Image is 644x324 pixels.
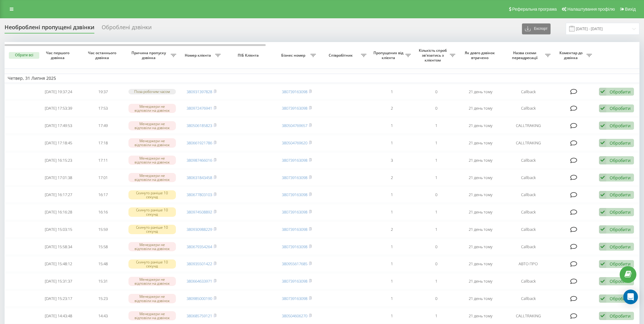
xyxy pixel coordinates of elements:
[610,105,631,111] div: Обробити
[36,239,81,255] td: [DATE] 15:58:34
[282,157,307,163] a: 380739163098
[503,135,554,151] td: CALLTRAKING
[278,53,310,58] span: Бізнес номер
[610,278,631,284] div: Обробити
[414,273,458,289] td: 1
[458,100,503,117] td: 21 день тому
[414,118,458,134] td: 1
[414,100,458,117] td: 0
[458,84,503,99] td: 21 день тому
[187,244,212,249] a: 380679354264
[369,204,414,220] td: 1
[503,256,554,272] td: АВТО ПРО
[506,51,545,60] span: Назва схеми переадресації
[36,308,81,324] td: [DATE] 14:43:48
[625,7,636,12] span: Вихід
[610,261,631,267] div: Обробити
[512,7,557,12] span: Реферальна програма
[610,175,631,181] div: Обробити
[503,100,554,117] td: Callback
[187,296,212,301] a: 380985000190
[458,152,503,168] td: 21 день тому
[414,308,458,324] td: 1
[128,156,176,165] div: Менеджери не відповіли на дзвінок
[81,239,125,255] td: 15:58
[414,135,458,151] td: 1
[128,207,176,217] div: Скинуто раніше 10 секунд
[369,187,414,203] td: 1
[36,100,81,117] td: [DATE] 17:53:39
[187,261,212,266] a: 380935501422
[187,278,212,284] a: 380664633971
[187,89,212,94] a: 380931397828
[503,118,554,134] td: CALLTRAKING
[282,140,307,146] a: 380504769620
[369,221,414,238] td: 2
[503,170,554,186] td: Callback
[81,135,125,151] td: 17:18
[187,227,212,232] a: 380930988229
[282,175,307,180] a: 380739163098
[503,308,554,324] td: CALLTRAKING
[557,51,586,60] span: Коментар до дзвінка
[610,296,631,301] div: Обробити
[503,152,554,168] td: Callback
[81,273,125,289] td: 15:31
[282,261,307,266] a: 380955617685
[128,259,176,269] div: Скинуто раніше 10 секунд
[36,152,81,168] td: [DATE] 16:15:23
[187,313,212,319] a: 380685759121
[464,51,498,60] span: Як довго дзвінок втрачено
[187,192,212,197] a: 380677803103
[282,313,307,319] a: 380504606270
[414,170,458,186] td: 1
[128,225,176,234] div: Скинуто раніше 10 секунд
[81,152,125,168] td: 17:11
[369,273,414,289] td: 1
[414,187,458,203] td: 0
[610,209,631,215] div: Обробити
[369,84,414,99] td: 1
[414,239,458,255] td: 0
[128,173,176,182] div: Менеджери не відповіли на дзвінок
[128,51,170,60] span: Причина пропуску дзвінка
[36,187,81,203] td: [DATE] 16:17:27
[414,204,458,220] td: 1
[282,89,307,94] a: 380739163098
[414,221,458,238] td: 1
[81,291,125,307] td: 15:23
[187,140,212,146] a: 380661921786
[503,204,554,220] td: Callback
[610,140,631,146] div: Обробити
[282,209,307,215] a: 380739163098
[187,123,212,128] a: 380506185823
[503,291,554,307] td: Callback
[36,273,81,289] td: [DATE] 15:31:37
[414,152,458,168] td: 1
[81,204,125,220] td: 16:16
[282,105,307,111] a: 380739163098
[187,175,212,180] a: 380631843458
[610,192,631,198] div: Обробити
[81,118,125,134] td: 17:49
[36,204,81,220] td: [DATE] 16:16:28
[567,7,615,12] span: Налаштування профілю
[9,52,39,59] button: Обрати всі
[369,239,414,255] td: 1
[36,256,81,272] td: [DATE] 15:48:12
[610,89,631,95] div: Обробити
[414,256,458,272] td: 0
[128,242,176,251] div: Менеджери не відповіли на дзвінок
[373,51,405,60] span: Пропущених від клієнта
[282,192,307,197] a: 380739163098
[282,123,307,128] a: 380504769657
[369,308,414,324] td: 1
[128,138,176,147] div: Менеджери не відповіли на дзвінок
[282,244,307,249] a: 380739163098
[503,273,554,289] td: Callback
[41,51,76,60] span: Час першого дзвінка
[503,187,554,203] td: Callback
[187,157,212,163] a: 380987466016
[322,53,361,58] span: Співробітник
[610,244,631,250] div: Обробити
